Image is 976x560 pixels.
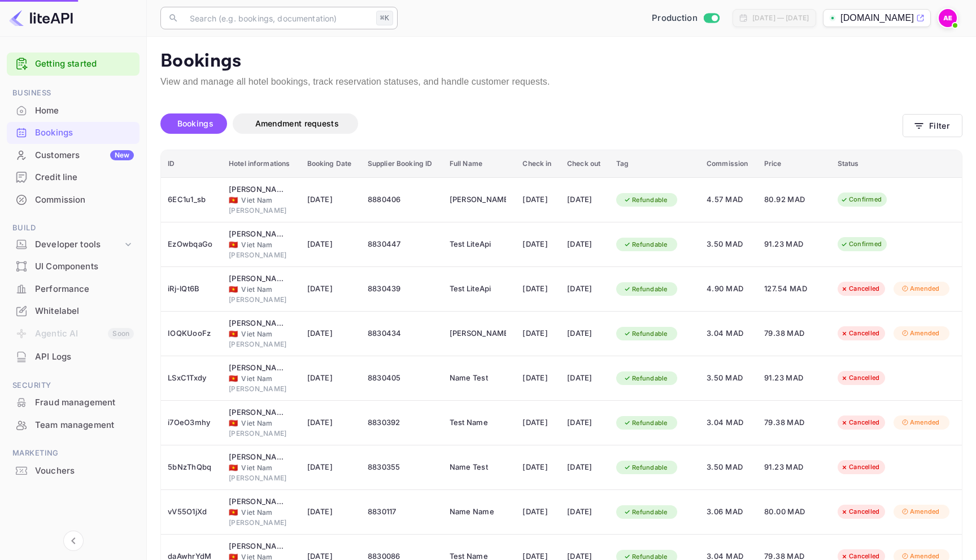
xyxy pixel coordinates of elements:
[368,414,436,432] div: 8830392
[229,195,293,205] div: Viet Nam
[229,205,293,216] div: [PERSON_NAME]
[168,191,215,209] div: 6EC1u1_sb
[160,50,962,73] p: Bookings
[522,191,554,209] div: [DATE]
[229,250,293,260] div: [PERSON_NAME]
[368,503,436,521] div: 8830117
[7,300,140,322] div: Whitelabel
[168,280,215,298] div: iRj-lQt6B
[7,392,140,413] a: Fraud management
[35,396,134,409] div: Fraud management
[833,237,889,251] div: Confirmed
[307,283,354,295] span: [DATE]
[7,460,140,481] a: Vouchers
[7,256,140,278] div: UI Components
[764,327,821,340] span: 79.38 MAD
[307,372,354,384] span: [DATE]
[229,286,238,293] span: Viet Nam
[450,503,506,521] div: Name Name
[7,460,140,482] div: Vouchers
[894,415,947,430] div: Amended
[229,509,238,516] span: Viet Nam
[307,238,354,251] span: [DATE]
[647,12,724,25] div: Switch to Sandbox mode
[35,126,134,139] div: Bookings
[368,369,436,387] div: 8830405
[229,418,293,428] div: Viet Nam
[616,371,675,386] div: Refundable
[35,283,134,296] div: Performance
[700,150,757,178] th: Commission
[616,238,675,252] div: Refundable
[450,369,506,387] div: Name Test
[168,414,215,432] div: i7OeO3mhy
[35,260,134,273] div: UI Components
[7,414,140,435] a: Team management
[255,119,339,128] span: Amendment requests
[7,145,140,165] a: CustomersNew
[707,283,751,295] span: 4.90 MAD
[567,503,603,521] div: [DATE]
[368,191,436,209] div: 8880406
[707,506,751,518] span: 3.06 MAD
[229,452,285,463] div: Trieu Dang Hotel
[7,346,140,368] div: API Logs
[764,372,821,384] span: 91.23 MAD
[443,150,516,178] th: Full Name
[35,149,134,162] div: Customers
[229,419,238,427] span: Viet Nam
[9,9,73,27] img: LiteAPI logo
[7,278,140,300] div: Performance
[616,282,675,296] div: Refundable
[229,273,285,285] div: Trieu Dang Hotel
[229,285,293,295] div: Viet Nam
[450,458,506,476] div: Name Test
[7,414,140,436] div: Team management
[833,415,887,430] div: Cancelled
[757,150,831,178] th: Price
[168,235,215,253] div: EzOwbqaGo
[229,229,285,240] div: Trieu Dang Hotel
[764,461,821,474] span: 91.23 MAD
[7,256,140,277] a: UI Components
[616,461,675,475] div: Refundable
[229,473,293,483] div: [PERSON_NAME]
[361,150,443,178] th: Supplier Booking ID
[7,189,140,211] div: Commission
[903,114,962,137] button: Filter
[833,505,887,519] div: Cancelled
[567,369,603,387] div: [DATE]
[229,464,238,471] span: Viet Nam
[300,150,361,178] th: Booking Date
[522,235,554,253] div: [DATE]
[522,369,554,387] div: [DATE]
[168,369,215,387] div: LSxC1Txdy
[368,280,436,298] div: 8830439
[7,122,140,143] a: Bookings
[168,458,215,476] div: 5bNzThQbq
[894,505,947,519] div: Amended
[764,194,821,206] span: 80.92 MAD
[7,122,140,144] div: Bookings
[707,327,751,340] span: 3.04 MAD
[229,362,285,374] div: Trieu Dang Hotel
[7,447,140,460] span: Marketing
[229,463,293,473] div: Viet Nam
[833,326,887,340] div: Cancelled
[707,194,751,206] span: 4.57 MAD
[833,460,887,474] div: Cancelled
[567,235,603,253] div: [DATE]
[229,240,293,250] div: Viet Nam
[229,407,285,418] div: Trieu Dang Hotel
[567,191,603,209] div: [DATE]
[35,305,134,318] div: Whitelabel
[450,191,506,209] div: Firstname Lastname
[516,150,560,178] th: Check in
[229,374,293,384] div: Viet Nam
[229,384,293,394] div: [PERSON_NAME]
[833,371,887,385] div: Cancelled
[229,241,238,248] span: Viet Nam
[522,280,554,298] div: [DATE]
[229,375,238,382] span: Viet Nam
[567,325,603,343] div: [DATE]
